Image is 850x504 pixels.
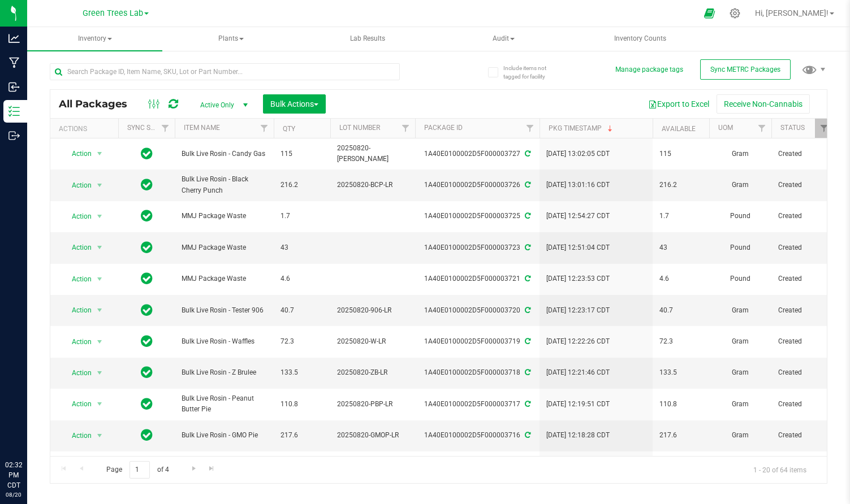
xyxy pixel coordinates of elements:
button: Receive Non-Cannabis [717,94,810,114]
span: In Sync [141,427,153,443]
span: In Sync [141,240,153,255]
inline-svg: Outbound [8,130,20,141]
span: Created [778,180,827,190]
div: 1A40E0100002D5F000003718 [413,367,541,378]
span: Pound [716,211,765,221]
button: Bulk Actions [263,94,326,114]
span: 133.5 [659,367,702,378]
span: Sync from Compliance System [523,337,530,345]
span: Sync from Compliance System [523,306,530,314]
span: Created [778,367,827,378]
span: Gram [716,399,765,410]
span: [DATE] 13:01:16 CDT [546,180,610,190]
span: 20250820-906-LR [337,305,408,316]
span: In Sync [141,177,153,193]
span: select [93,396,107,412]
a: Sync Status [127,124,171,132]
span: Gram [716,180,765,190]
span: Pound [716,242,765,253]
span: 4.6 [281,273,323,284]
div: 1A40E0100002D5F000003726 [413,180,541,190]
span: MMJ Package Waste [182,211,267,221]
span: 216.2 [659,180,702,190]
span: Inventory Counts [599,34,681,44]
span: Open Ecommerce Menu [697,2,722,24]
a: Filter [255,119,274,138]
span: Bulk Live Rosin - GMO Pie [182,430,267,441]
span: [DATE] 12:51:04 CDT [546,242,610,253]
span: Include items not tagged for facility [503,64,560,81]
span: Action [62,365,92,381]
span: In Sync [141,364,153,380]
a: Plants [163,27,299,51]
span: 110.8 [659,399,702,410]
span: 43 [281,242,323,253]
a: Filter [156,119,175,138]
iframe: Resource center unread badge [33,412,47,425]
span: Sync from Compliance System [523,400,530,408]
span: Sync from Compliance System [523,212,530,220]
a: Inventory Counts [572,27,707,51]
span: Sync from Compliance System [523,181,530,189]
span: 40.7 [281,305,323,316]
a: Qty [283,125,295,133]
span: Pound [716,273,765,284]
span: MMJ Package Waste [182,273,267,284]
span: Action [62,177,92,193]
span: In Sync [141,271,153,286]
span: 1 - 20 of 64 items [744,461,816,478]
span: Bulk Live Rosin - Black Cherry Punch [182,174,267,195]
span: Gram [716,430,765,441]
span: Gram [716,367,765,378]
iframe: Resource center [11,414,45,447]
input: 1 [130,461,150,479]
inline-svg: Inventory [8,106,20,117]
span: Created [778,149,827,159]
div: 1A40E0100002D5F000003725 [413,211,541,221]
span: Sync METRC Packages [710,66,780,73]
span: MMJ Package Waste [182,242,267,253]
span: 217.6 [659,430,702,441]
span: Action [62,428,92,444]
div: Actions [59,125,114,133]
div: 1A40E0100002D5F000003717 [413,399,541,410]
span: 115 [281,149,323,159]
a: Lot Number [339,124,380,132]
span: 115 [659,149,702,159]
div: 1A40E0100002D5F000003721 [413,273,541,284]
span: 43 [659,242,702,253]
a: Available [662,125,696,133]
span: [DATE] 12:23:17 CDT [546,305,610,316]
span: select [93,240,107,255]
span: Bulk Live Rosin - Peanut Butter Pie [182,393,267,415]
span: 72.3 [659,336,702,347]
span: 20250820-[PERSON_NAME] [337,143,408,164]
inline-svg: Manufacturing [8,57,20,68]
div: 1A40E0100002D5F000003720 [413,305,541,316]
a: Status [780,124,805,132]
span: Bulk Live Rosin - Waffles [182,336,267,347]
a: Pkg Timestamp [549,124,615,132]
span: [DATE] 12:21:46 CDT [546,367,610,378]
a: Audit [436,27,571,51]
span: Action [62,302,92,318]
span: Gram [716,336,765,347]
span: 216.2 [281,180,323,190]
div: 1A40E0100002D5F000003719 [413,336,541,347]
span: Action [62,208,92,224]
div: 1A40E0100002D5F000003723 [413,242,541,253]
span: Bulk Live Rosin - Z Brulee [182,367,267,378]
span: 20250820-PBP-LR [337,399,408,410]
span: Green Trees Lab [83,8,143,18]
span: Bulk Live Rosin - Tester 906 [182,305,267,316]
span: 217.6 [281,430,323,441]
a: Inventory [27,27,162,51]
span: select [93,302,107,318]
a: Filter [753,119,771,138]
span: Created [778,305,827,316]
span: Bulk Live Rosin - Candy Gas [182,149,267,159]
span: select [93,428,107,444]
div: 1A40E0100002D5F000003716 [413,430,541,441]
a: Filter [521,119,540,138]
span: Created [778,211,827,221]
